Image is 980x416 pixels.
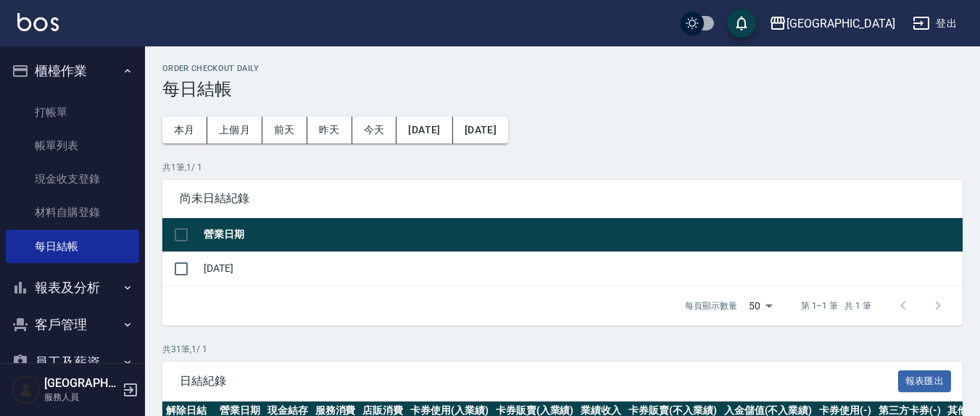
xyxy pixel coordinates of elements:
button: 客戶管理 [6,306,139,344]
button: save [727,9,756,38]
span: 日結紀錄 [180,374,898,388]
button: 員工及薪資 [6,344,139,381]
a: 打帳單 [6,96,139,129]
button: 櫃檯作業 [6,52,139,90]
button: 登出 [907,10,963,37]
button: [DATE] [453,117,508,143]
p: 共 1 筆, 1 / 1 [162,161,963,174]
span: 尚未日結紀錄 [180,191,945,206]
button: 前天 [262,117,307,143]
button: 本月 [162,117,207,143]
button: 今天 [352,117,397,143]
h3: 每日結帳 [162,79,963,99]
h2: Order checkout daily [162,64,963,73]
a: 材料自購登錄 [6,196,139,229]
div: [GEOGRAPHIC_DATA] [786,14,895,33]
img: Person [12,375,41,404]
td: [DATE] [200,251,963,286]
p: 共 31 筆, 1 / 1 [162,343,963,356]
p: 服務人員 [44,391,118,404]
div: 50 [743,286,778,325]
th: 營業日期 [200,218,963,252]
p: 每頁顯示數量 [685,299,737,312]
button: 昨天 [307,117,352,143]
button: 報表匯出 [898,370,952,393]
a: 現金收支登錄 [6,162,139,196]
button: 上個月 [207,117,262,143]
a: 每日結帳 [6,230,139,263]
button: 報表及分析 [6,269,139,307]
a: 報表匯出 [898,373,952,387]
button: [GEOGRAPHIC_DATA] [763,9,901,38]
p: 第 1–1 筆 共 1 筆 [801,299,871,312]
a: 帳單列表 [6,129,139,162]
button: [DATE] [396,117,452,143]
h5: [GEOGRAPHIC_DATA] [44,376,118,391]
img: Logo [17,13,59,31]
